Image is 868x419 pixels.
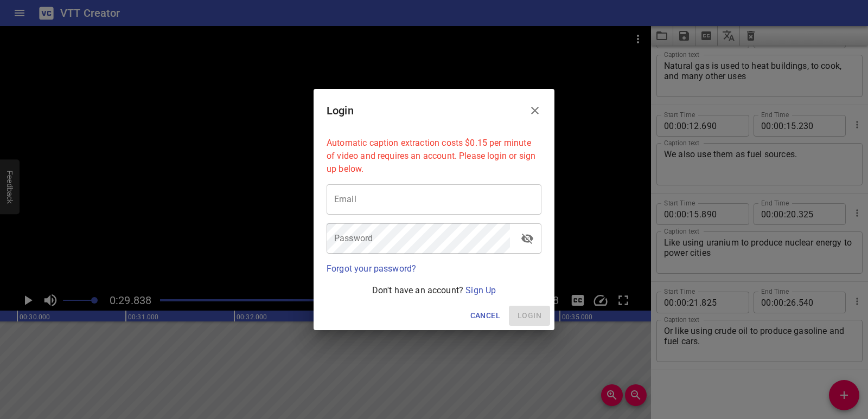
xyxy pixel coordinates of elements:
a: Sign Up [465,285,496,295]
a: Forgot your password? [327,263,416,274]
h6: Login [327,102,354,119]
span: Cancel [470,309,500,323]
button: Cancel [466,306,505,326]
p: Automatic caption extraction costs $0.15 per minute of video and requires an account. Please logi... [327,137,541,176]
p: Don't have an account? [327,284,541,297]
button: Close [522,98,548,124]
span: Please enter your email and password above. [509,306,550,326]
button: toggle password visibility [514,225,540,252]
